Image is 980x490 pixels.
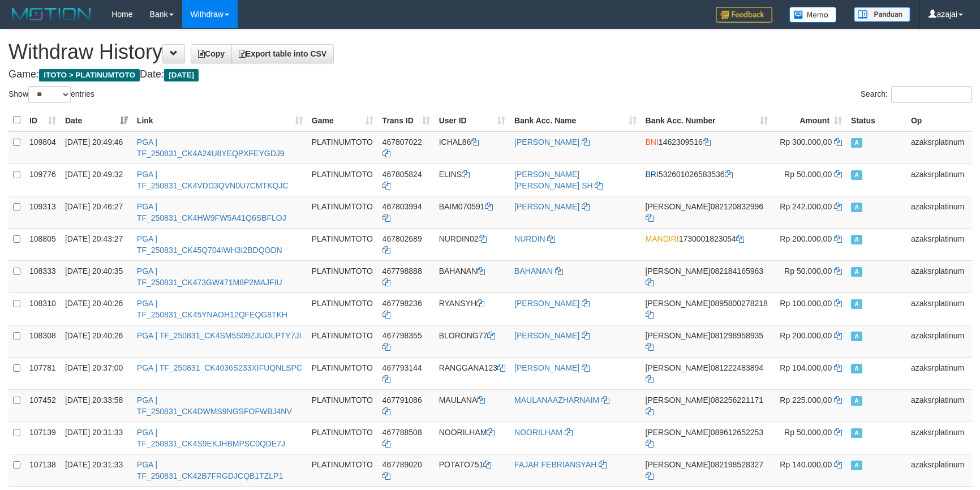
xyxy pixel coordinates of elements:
[851,170,862,180] span: Approved - Marked by azaksrplatinum
[307,357,378,389] td: PLATINUMTOTO
[641,196,772,228] td: 082120832996
[378,389,435,422] td: 467791086
[231,44,334,63] a: Export table into CSV
[514,460,596,469] a: FAJAR FEBRIANSYAH
[846,109,906,131] th: Status
[646,267,711,276] span: [PERSON_NAME]
[39,69,140,81] span: ITOTO > PLATINUMTOTO
[861,86,972,103] label: Search:
[378,454,435,486] td: 467789020
[307,260,378,293] td: PLATINUMTOTO
[435,260,510,293] td: BAHANAN
[784,267,832,276] span: Rp 50.000,00
[514,202,579,211] a: [PERSON_NAME]
[137,234,282,255] a: PGA | TF_250831_CK45Q704IWH3I2BDQODN
[514,363,579,372] a: [PERSON_NAME]
[8,69,972,80] h4: Game: Date:
[646,202,711,211] span: [PERSON_NAME]
[61,293,132,325] td: [DATE] 20:40:26
[61,454,132,486] td: [DATE] 20:31:33
[851,299,862,309] span: Approved - Marked by azaksrplatinum
[25,293,61,325] td: 108310
[435,109,510,131] th: User ID: activate to sort column ascending
[780,234,832,243] span: Rp 200.000,00
[435,389,510,422] td: MAULANA
[25,357,61,389] td: 107781
[435,454,510,486] td: POTATO751
[378,109,435,131] th: Trans ID: activate to sort column ascending
[851,428,862,438] span: Approved - Marked by azaksrplatinum
[25,389,61,422] td: 107452
[137,331,302,340] a: PGA | TF_250831_CK4SM5S09ZJUOLPTY7JI
[780,137,832,147] span: Rp 300.000,00
[646,299,711,308] span: [PERSON_NAME]
[851,332,862,341] span: Approved - Marked by azaksrplatinum
[772,109,846,131] th: Amount: activate to sort column ascending
[435,228,510,260] td: NURDIN02
[780,363,832,372] span: Rp 104.000,00
[378,325,435,357] td: 467798355
[646,428,711,437] span: [PERSON_NAME]
[61,357,132,389] td: [DATE] 20:37:00
[378,260,435,293] td: 467798888
[28,86,71,103] select: Showentries
[641,454,772,486] td: 082198528327
[906,260,972,293] td: azaksrplatinum
[641,357,772,389] td: 081222483894
[851,235,862,244] span: Approved - Marked by azaksrplatinum
[25,131,61,164] td: 109804
[307,228,378,260] td: PLATINUMTOTO
[378,131,435,164] td: 467807022
[61,260,132,293] td: [DATE] 20:40:35
[514,137,579,147] a: [PERSON_NAME]
[61,109,132,131] th: Date: activate to sort column ascending
[198,49,225,58] span: Copy
[61,325,132,357] td: [DATE] 20:40:26
[641,164,772,196] td: 532601026583536
[137,137,285,158] a: PGA | TF_250831_CK4A24U8YEQPXFEYGDJ9
[8,41,972,63] h1: Withdraw History
[132,109,307,131] th: Link: activate to sort column ascending
[137,202,286,222] a: PGA | TF_250831_CK4HW9FW5A41Q6SBFLOJ
[307,454,378,486] td: PLATINUMTOTO
[307,422,378,454] td: PLATINUMTOTO
[906,422,972,454] td: azaksrplatinum
[435,164,510,196] td: ELINS
[891,86,972,103] input: Search:
[780,202,832,211] span: Rp 242.000,00
[641,389,772,422] td: 082256221171
[307,389,378,422] td: PLATINUMTOTO
[137,170,289,190] a: PGA | TF_250831_CK4VDD3QVN0U7CMTKQJC
[789,7,837,23] img: Button%20Memo.svg
[61,422,132,454] td: [DATE] 20:31:33
[25,422,61,454] td: 107139
[646,460,711,469] span: [PERSON_NAME]
[906,293,972,325] td: azaksrplatinum
[646,363,711,372] span: [PERSON_NAME]
[378,196,435,228] td: 467803994
[641,325,772,357] td: 081298958935
[378,357,435,389] td: 467793144
[906,389,972,422] td: azaksrplatinum
[780,396,832,405] span: Rp 225.000,00
[137,363,302,372] a: PGA | TF_250831_CK4036S233XIFUQNLSPC
[646,137,659,147] span: BNI
[137,299,287,319] a: PGA | TF_250831_CK45YNAOH12QFEQG8TKH
[378,422,435,454] td: 467788508
[784,428,832,437] span: Rp 50.000,00
[25,196,61,228] td: 109313
[61,389,132,422] td: [DATE] 20:33:58
[514,234,545,243] a: NURDIN
[307,325,378,357] td: PLATINUMTOTO
[906,454,972,486] td: azaksrplatinum
[641,293,772,325] td: 0895800278218
[137,267,282,287] a: PGA | TF_250831_CK473GW471M8P2MAJFIU
[378,293,435,325] td: 467798236
[514,267,553,276] a: BAHANAN
[851,396,862,406] span: Approved - Marked by azaksrplatinum
[25,109,61,131] th: ID: activate to sort column ascending
[239,49,326,58] span: Export table into CSV
[641,422,772,454] td: 089612652253
[8,6,94,23] img: MOTION_logo.png
[906,196,972,228] td: azaksrplatinum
